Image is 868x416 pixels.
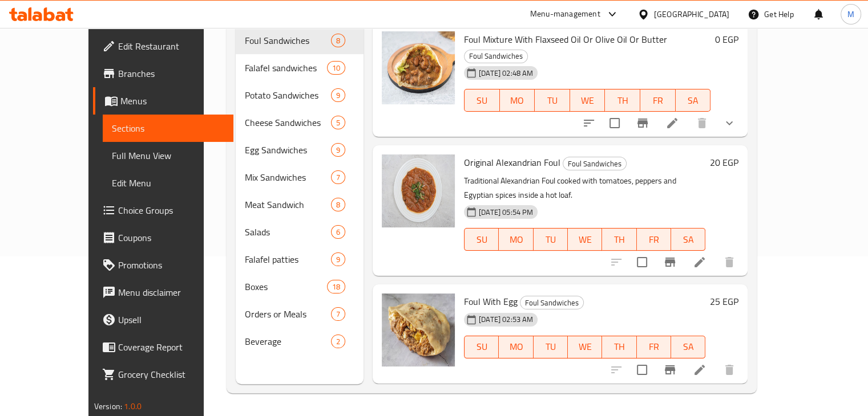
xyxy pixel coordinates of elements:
span: SU [469,231,494,248]
span: Coupons [118,231,224,244]
a: Promotions [93,251,233,279]
a: Full Menu View [103,142,233,169]
div: Menu-management [530,7,600,21]
button: TH [602,228,636,251]
div: Foul Sandwiches [520,296,584,309]
div: Egg Sandwiches9 [236,136,364,164]
span: Potato Sandwiches [245,88,331,102]
div: Falafel patties9 [236,246,364,273]
span: TU [538,231,563,248]
a: Grocery Checklist [93,361,233,388]
span: 8 [332,35,345,46]
a: Edit menu item [693,255,706,269]
span: Foul With Egg [464,293,518,310]
button: MO [499,228,533,251]
button: SA [676,89,711,112]
span: Boxes [245,280,327,293]
span: Orders or Meals [245,307,331,321]
button: SA [671,228,705,251]
span: Meat Sandwich [245,198,331,211]
button: WE [568,228,602,251]
button: TU [535,89,570,112]
span: Egg Sandwiches [245,143,331,157]
button: TU [534,228,568,251]
span: Beverage [245,335,331,348]
button: TH [605,89,640,112]
a: Edit Menu [103,169,233,197]
div: items [327,61,345,75]
span: SU [469,338,494,355]
button: FR [637,336,671,358]
span: Original Alexandrian Foul [464,154,560,171]
span: Select to update [603,111,627,135]
span: 9 [332,254,345,265]
span: 7 [332,172,345,183]
span: TH [609,92,636,109]
span: TH [607,338,632,355]
span: Coverage Report [118,340,224,354]
span: FR [641,231,667,248]
button: Branch-specific-item [656,356,684,384]
h6: 20 EGP [710,154,738,170]
span: MO [503,338,528,355]
span: Falafel sandwiches [245,61,327,75]
div: items [331,88,345,102]
a: Menu disclaimer [93,279,233,306]
button: MO [500,89,535,112]
button: SU [464,228,499,251]
button: Branch-specific-item [629,109,656,137]
button: SU [464,336,499,358]
button: delete [688,109,716,137]
span: 2 [332,336,345,347]
span: 9 [332,90,345,101]
span: WE [572,231,597,248]
span: 8 [332,199,345,210]
button: TH [602,336,636,358]
span: Foul Sandwiches [520,296,583,309]
div: Cheese Sandwiches [245,116,331,129]
span: FR [645,92,671,109]
img: Foul With Egg [382,293,455,366]
h6: 0 EGP [715,31,738,47]
span: 5 [332,117,345,128]
span: WE [575,92,601,109]
div: Meat Sandwich8 [236,191,364,218]
span: [DATE] 02:48 AM [474,68,538,79]
a: Sections [103,115,233,142]
div: items [331,34,345,47]
div: items [327,280,345,293]
span: WE [572,338,597,355]
span: Menus [120,94,224,108]
span: Salads [245,225,331,239]
span: Sections [112,121,224,135]
a: Branches [93,60,233,87]
span: 18 [328,282,345,292]
span: Foul Sandwiches [465,50,527,63]
div: Falafel sandwiches10 [236,54,364,81]
span: [DATE] 02:53 AM [474,314,538,325]
div: Potato Sandwiches9 [236,81,364,109]
span: 7 [332,309,345,320]
div: Foul Sandwiches [464,50,528,63]
div: items [331,116,345,129]
a: Edit menu item [693,363,706,377]
span: Edit Menu [112,176,224,190]
div: Salads6 [236,218,364,246]
button: MO [499,336,533,358]
span: MO [503,231,528,248]
a: Choice Groups [93,197,233,224]
button: delete [716,248,743,276]
a: Edit menu item [665,116,679,130]
button: show more [716,109,743,137]
span: MO [504,92,531,109]
span: Mix Sandwiches [245,170,331,184]
img: Foul Mixture With Flaxseed Oil Or Olive Oil Or Butter [382,31,455,104]
span: Grocery Checklist [118,368,224,381]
